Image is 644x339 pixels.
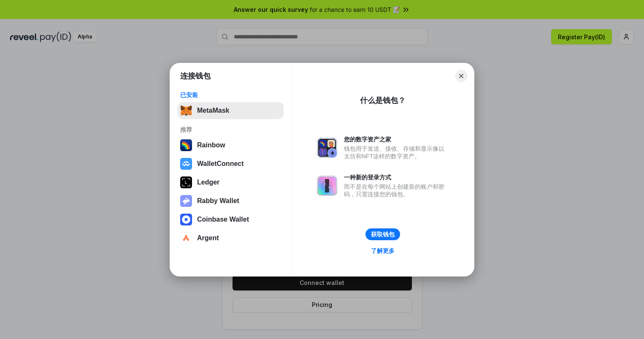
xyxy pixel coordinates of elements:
img: svg+xml,%3Csvg%20width%3D%22120%22%20height%3D%22120%22%20viewBox%3D%220%200%20120%20120%22%20fil... [180,139,192,151]
img: svg+xml,%3Csvg%20xmlns%3D%22http%3A%2F%2Fwww.w3.org%2F2000%2Fsvg%22%20fill%3D%22none%22%20viewBox... [180,195,192,207]
div: Argent [197,234,219,242]
div: Ledger [197,179,219,186]
img: svg+xml,%3Csvg%20xmlns%3D%22http%3A%2F%2Fwww.w3.org%2F2000%2Fsvg%22%20width%3D%2228%22%20height%3... [180,176,192,188]
h1: 连接钱包 [180,71,211,81]
button: Ledger [178,174,284,191]
div: 什么是钱包？ [360,95,406,106]
a: 了解更多 [366,245,400,256]
button: MetaMask [178,102,284,119]
button: 获取钱包 [365,228,400,240]
div: Rabby Wallet [197,197,239,205]
img: svg+xml,%3Csvg%20width%3D%2228%22%20height%3D%2228%22%20viewBox%3D%220%200%2028%2028%22%20fill%3D... [180,158,192,170]
img: svg+xml,%3Csvg%20xmlns%3D%22http%3A%2F%2Fwww.w3.org%2F2000%2Fsvg%22%20fill%3D%22none%22%20viewBox... [317,176,337,196]
div: 您的数字资产之家 [344,136,449,143]
button: Argent [178,230,284,247]
button: Rabby Wallet [178,193,284,209]
img: svg+xml,%3Csvg%20width%3D%2228%22%20height%3D%2228%22%20viewBox%3D%220%200%2028%2028%22%20fill%3D... [180,232,192,244]
div: Rainbow [197,141,225,149]
img: svg+xml,%3Csvg%20fill%3D%22none%22%20height%3D%2233%22%20viewBox%3D%220%200%2035%2033%22%20width%... [180,105,192,117]
img: svg+xml,%3Csvg%20xmlns%3D%22http%3A%2F%2Fwww.w3.org%2F2000%2Fsvg%22%20fill%3D%22none%22%20viewBox... [317,138,337,158]
div: WalletConnect [197,160,244,168]
button: Coinbase Wallet [178,211,284,228]
button: WalletConnect [178,155,284,172]
img: svg+xml,%3Csvg%20width%3D%2228%22%20height%3D%2228%22%20viewBox%3D%220%200%2028%2028%22%20fill%3D... [180,214,192,225]
div: 钱包用于发送、接收、存储和显示像以太坊和NFT这样的数字资产。 [344,145,449,160]
button: Rainbow [178,137,284,154]
div: 获取钱包 [371,231,395,238]
div: 而不是在每个网站上创建新的账户和密码，只需连接您的钱包。 [344,183,449,198]
button: Close [455,70,467,82]
div: 了解更多 [371,247,395,255]
div: 已安装 [180,91,281,99]
div: 推荐 [180,126,281,133]
div: 一种新的登录方式 [344,174,449,181]
div: Coinbase Wallet [197,216,249,223]
div: MetaMask [197,107,229,114]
